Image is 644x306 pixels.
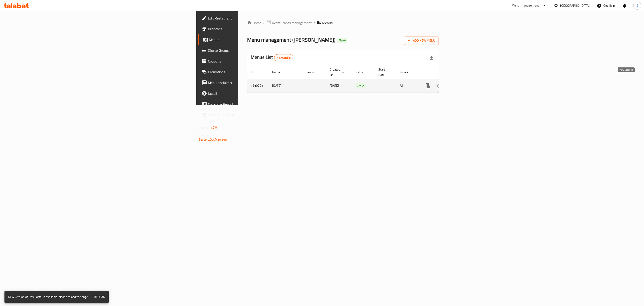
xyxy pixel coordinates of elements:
a: Edit Restaurant [198,13,304,24]
li: / [314,20,315,26]
span: Edit Restaurant [208,15,300,21]
td: - [375,79,396,93]
span: Choice Groups [208,48,300,53]
span: Menus [322,20,333,26]
a: Promotions [198,67,304,77]
a: Choice Groups [198,45,304,56]
button: Change Status [434,80,444,91]
span: Coupons [208,58,300,64]
span: Name [272,69,286,75]
button: Reload [92,293,107,301]
span: Coverage Report [208,101,300,107]
span: Created On [330,67,346,78]
div: [GEOGRAPHIC_DATA] [560,3,590,8]
a: Branches [198,24,304,34]
a: Menu disclaimer [198,77,304,88]
span: Active [355,83,366,88]
span: Start Date [378,67,391,78]
span: Locale [400,69,414,75]
span: Promotions [208,69,300,75]
button: more [423,80,434,91]
table: enhanced table [247,65,469,93]
a: Menus [198,34,304,45]
span: Version: [199,125,210,130]
span: Get support on: [199,132,219,138]
nav: breadcrumb [247,20,439,26]
a: Support.OpsPlatform [199,137,227,142]
span: Menu disclaimer [208,80,300,85]
span: Vendor [306,69,321,75]
a: Upsell [198,88,304,99]
span: Open [337,38,347,42]
span: 1 record(s) [274,56,293,60]
span: Menus [209,37,300,42]
span: S [636,3,638,8]
div: New version of Ops Portal is available, please reload the page. [8,292,89,302]
a: Coupons [198,56,304,67]
div: Total records count [274,54,294,61]
span: Status [355,69,369,75]
span: Reload [94,294,105,300]
a: Coverage Report [198,99,304,110]
th: Actions [419,65,469,79]
td: All [396,79,419,93]
span: [DATE] [330,83,339,88]
div: Open [337,38,347,43]
span: Upsell [208,91,300,96]
a: Grocery Checklist [198,110,304,120]
h2: Menus List [251,54,293,61]
span: ID [251,69,259,75]
div: Menu-management [512,3,539,8]
span: Add New Menu [408,38,435,43]
span: Grocery Checklist [208,112,300,118]
span: 1.0.0 [210,125,217,130]
div: Export file [426,52,437,63]
span: Branches [208,26,300,32]
button: Add New Menu [404,37,439,45]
